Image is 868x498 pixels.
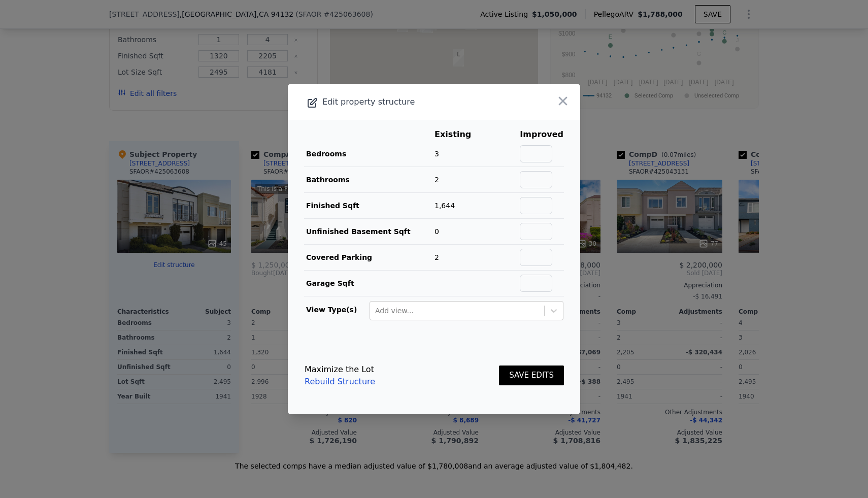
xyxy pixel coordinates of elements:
[435,150,439,158] span: 3
[305,363,375,376] div: Maximize the Lot
[435,227,439,236] span: 0
[499,366,564,385] button: SAVE EDITS
[304,245,434,271] td: Covered Parking
[304,167,434,193] td: Bathrooms
[288,95,522,109] div: Edit property structure
[304,219,434,245] td: Unfinished Basement Sqft
[435,176,439,184] span: 2
[519,128,564,141] th: Improved
[304,296,369,321] td: View Type(s)
[305,376,375,388] a: Rebuild Structure
[304,141,434,167] td: Bedrooms
[304,193,434,219] td: Finished Sqft
[435,253,439,261] span: 2
[304,271,434,296] td: Garage Sqft
[434,128,487,141] th: Existing
[435,202,455,210] span: 1,644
